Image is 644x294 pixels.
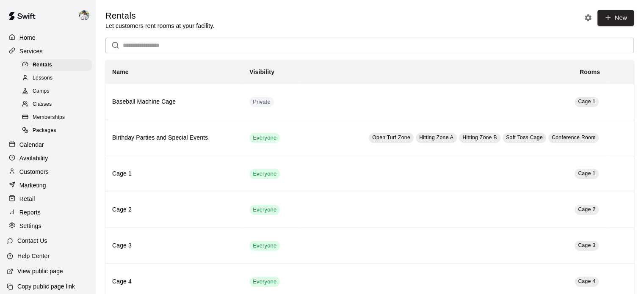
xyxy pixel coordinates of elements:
a: Marketing [7,179,88,192]
span: Packages [33,126,56,135]
a: Availability [7,152,88,165]
p: Settings [19,222,41,230]
span: Cage 2 [578,206,595,212]
div: Memberships [20,112,92,124]
div: This service is visible to all of your customers [249,169,280,179]
p: Contact Us [17,236,47,245]
p: Retail [19,195,35,203]
a: Customers [7,165,88,178]
a: Packages [20,124,95,137]
span: Everyone [249,242,280,250]
span: Everyone [249,170,280,178]
div: This service is visible to all of your customers [249,205,280,215]
h6: Cage 2 [112,205,236,214]
span: Rentals [33,61,52,69]
span: Hitting Zone A [419,135,453,140]
p: Let customers rent rooms at your facility. [105,22,214,30]
div: This service is visible to all of your customers [249,241,280,251]
a: Memberships [20,111,95,124]
span: Everyone [249,278,280,286]
h6: Cage 3 [112,241,236,250]
a: Lessons [20,71,95,85]
span: Cage 4 [578,278,595,284]
p: Reports [19,208,41,217]
span: Soft Toss Cage [506,135,543,140]
h6: Cage 4 [112,277,236,286]
span: Hitting Zone B [462,135,497,140]
div: This service is visible to all of your customers [249,277,280,287]
span: Cage 3 [578,242,595,248]
h6: Cage 1 [112,169,236,179]
h6: Baseball Machine Cage [112,97,236,107]
p: Marketing [19,181,46,190]
div: Justin Dunning [77,7,95,24]
span: Cage 1 [578,99,595,104]
b: Name [112,69,129,75]
div: Rentals [20,59,92,71]
a: Home [7,31,88,44]
p: Customers [19,168,49,176]
span: Lessons [33,74,53,82]
a: Settings [7,220,88,232]
a: Camps [20,85,95,98]
a: Classes [20,98,95,111]
span: Everyone [249,134,280,142]
p: Availability [19,154,48,162]
p: View public page [17,267,63,275]
div: Packages [20,125,92,137]
span: Classes [33,100,52,109]
span: Conference Room [552,135,595,140]
button: Rental settings [582,11,594,24]
div: Classes [20,99,92,110]
span: Open Turf Zone [372,135,410,140]
p: Copy public page link [17,282,75,291]
b: Rooms [580,69,600,75]
b: Visibility [249,69,274,75]
img: Justin Dunning [79,10,89,20]
p: Services [19,47,43,55]
span: Camps [33,87,50,96]
a: New [597,10,634,26]
span: Private [249,98,274,106]
h5: Rentals [105,10,214,22]
span: Cage 1 [578,170,595,176]
div: Camps [20,85,92,97]
span: Everyone [249,206,280,214]
p: Home [19,33,36,42]
a: Rentals [20,58,95,71]
a: Calendar [7,138,88,151]
a: Reports [7,206,88,219]
a: Services [7,45,88,58]
a: Retail [7,192,88,205]
div: This service is hidden, and can only be accessed via a direct link [249,97,274,107]
span: Memberships [33,113,65,122]
p: Help Center [17,252,50,260]
p: Calendar [19,140,44,149]
div: Lessons [20,72,92,84]
div: This service is visible to all of your customers [249,133,280,143]
h6: Birthday Parties and Special Events [112,133,236,143]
